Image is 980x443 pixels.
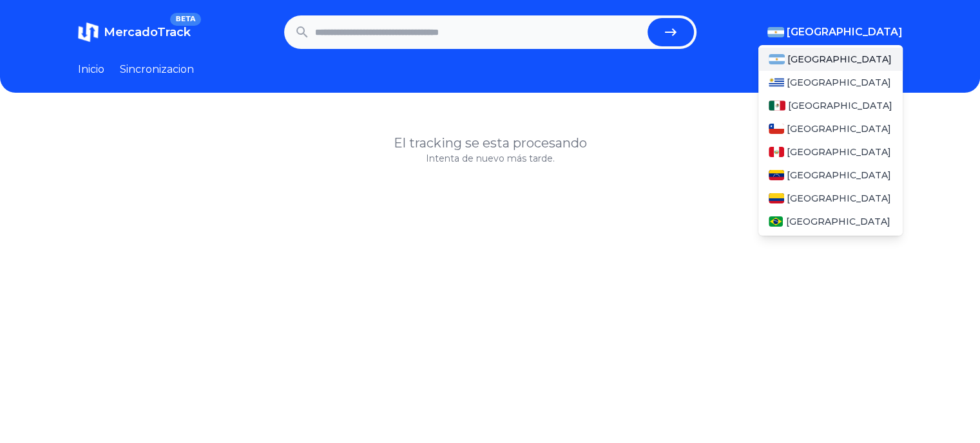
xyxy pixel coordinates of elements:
img: Venezuela [769,170,784,180]
h1: El tracking se esta procesando [78,134,903,152]
img: Chile [769,124,784,134]
img: Mexico [769,100,785,111]
img: Argentina [767,27,784,37]
img: MercadoTrack [78,22,99,42]
span: [GEOGRAPHIC_DATA] [787,76,891,89]
img: Peru [769,147,784,157]
span: [GEOGRAPHIC_DATA] [787,24,903,40]
a: Venezuela[GEOGRAPHIC_DATA] [758,164,903,187]
span: [GEOGRAPHIC_DATA] [788,99,892,112]
img: Argentina [769,54,785,64]
span: [GEOGRAPHIC_DATA] [787,169,891,182]
a: Uruguay[GEOGRAPHIC_DATA] [758,71,903,94]
a: Inicio [78,62,104,77]
img: Uruguay [769,77,784,88]
img: Brasil [769,216,783,227]
a: Brasil[GEOGRAPHIC_DATA] [758,210,903,233]
a: Sincronizacion [120,62,194,77]
span: [GEOGRAPHIC_DATA] [785,215,890,228]
p: Intenta de nuevo más tarde. [78,152,903,165]
button: [GEOGRAPHIC_DATA] [767,24,903,40]
img: Colombia [769,193,784,203]
a: Peru[GEOGRAPHIC_DATA] [758,140,903,164]
a: Argentina[GEOGRAPHIC_DATA] [758,48,903,71]
span: [GEOGRAPHIC_DATA] [787,122,891,135]
a: Mexico[GEOGRAPHIC_DATA] [758,94,903,117]
a: Chile[GEOGRAPHIC_DATA] [758,117,903,140]
a: MercadoTrackBETA [78,22,191,42]
span: [GEOGRAPHIC_DATA] [787,146,891,158]
span: BETA [170,13,200,26]
span: [GEOGRAPHIC_DATA] [787,53,892,66]
span: MercadoTrack [104,25,191,39]
a: Colombia[GEOGRAPHIC_DATA] [758,187,903,210]
span: [GEOGRAPHIC_DATA] [787,192,891,205]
